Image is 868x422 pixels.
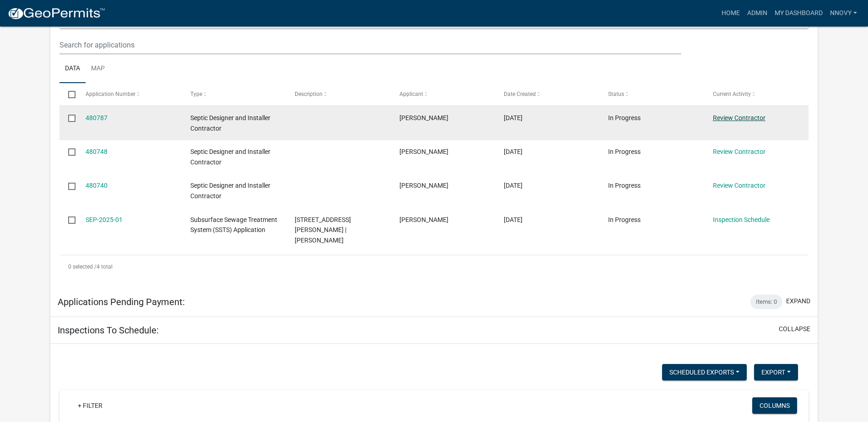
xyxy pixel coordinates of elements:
span: Ken Rauschnot [399,114,448,121]
a: Inspection Schedule [713,216,770,223]
button: Scheduled Exports [662,364,747,380]
span: 09/18/2025 [504,182,523,189]
a: SEP-2025-01 [86,216,123,223]
button: collapse [779,324,810,334]
div: 4 total [59,255,809,278]
div: Items: 0 [750,295,782,309]
span: In Progress [608,182,641,189]
a: Admin [744,5,771,22]
span: Applicant [399,91,423,97]
a: Home [718,5,744,22]
a: + Filter [70,397,110,414]
span: Status [608,91,624,97]
span: Current Activity [713,91,751,97]
span: Septic Designer and Installer Contractor [190,182,270,200]
a: My Dashboard [771,5,826,22]
datatable-header-cell: Select [59,83,77,105]
button: expand [786,296,810,306]
span: 50124 FLEMING LOGGING RD | BRENT A STUMNE [295,216,351,244]
datatable-header-cell: Type [182,83,286,105]
span: 09/18/2025 [504,114,523,121]
datatable-header-cell: Current Activity [704,83,808,105]
a: 480748 [86,148,108,155]
a: Review Contractor [713,182,766,189]
span: 0 selected / [68,264,97,270]
a: 480740 [86,182,108,189]
a: Data [59,54,86,84]
datatable-header-cell: Description [286,83,390,105]
a: nnovy [826,5,861,22]
h5: Inspections To Schedule: [58,325,159,336]
span: Roger Nelson [399,182,448,189]
span: 09/18/2025 [504,148,523,155]
span: Date Created [504,91,536,97]
span: Description [295,91,323,97]
span: Tim Gobel [399,148,448,155]
span: 03/13/2025 [504,216,523,223]
button: Columns [752,397,797,414]
span: Septic Designer and Installer Contractor [190,148,270,166]
span: In Progress [608,114,641,121]
button: Export [754,364,798,380]
a: Review Contractor [713,148,766,155]
span: In Progress [608,216,641,223]
datatable-header-cell: Applicant [390,83,495,105]
span: Application Number [86,91,135,97]
span: In Progress [608,148,641,155]
datatable-header-cell: Date Created [495,83,599,105]
input: Search for applications [59,36,681,54]
datatable-header-cell: Application Number [77,83,181,105]
h5: Applications Pending Payment: [58,296,185,307]
span: Septic Designer and Installer Contractor [190,114,270,132]
span: Type [190,91,202,97]
datatable-header-cell: Status [599,83,704,105]
span: Subsurface Sewage Treatment System (SSTS) Application [190,216,277,234]
a: Map [86,54,110,84]
a: 480787 [86,114,108,121]
a: Review Contractor [713,114,766,121]
span: Kelly Schroeder [399,216,448,223]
